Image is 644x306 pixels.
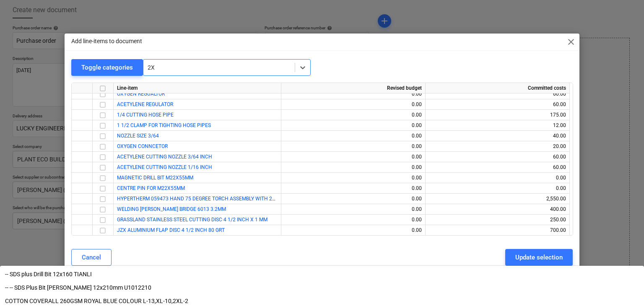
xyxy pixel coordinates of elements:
[285,120,422,131] div: 0.00
[429,89,566,99] div: 60.00
[281,83,426,93] div: Revised budget
[285,204,422,215] div: 0.00
[429,225,566,236] div: 700.00
[505,249,573,266] button: Update selection
[114,83,281,93] div: Line-item
[285,162,422,173] div: 0.00
[515,252,563,263] div: Update selection
[117,217,267,223] a: GRASSLAND STAINLESS STEEL CUTTING DISC 4 1/2 INCH X 1 MM
[82,252,101,263] div: Cancel
[285,152,422,162] div: 0.00
[429,120,566,131] div: 12.00
[429,194,566,204] div: 2,550.00
[71,59,143,76] button: Toggle categories
[285,183,422,194] div: 0.00
[117,112,174,118] a: 1/4 CUTTING HOSE PIPE
[429,173,566,183] div: 0.00
[81,62,133,73] div: Toggle categories
[429,204,566,215] div: 400.00
[117,227,225,233] a: JZX ALUMINIUM FLAP DISC 4 1/2 INCH 80 GRT
[429,110,566,120] div: 175.00
[117,91,165,97] a: OXYGEN REGUALTOR
[429,99,566,110] div: 60.00
[117,175,193,181] a: MAGNETIC DRILL BIT M22X55MM
[429,183,566,194] div: 0.00
[285,110,422,120] div: 0.00
[429,141,566,152] div: 20.00
[285,173,422,183] div: 0.00
[429,152,566,162] div: 60.00
[566,37,576,47] span: close
[285,215,422,225] div: 0.00
[117,143,168,149] a: OXYGEN CONNCETOR
[117,185,185,191] a: CENTRE PIN FOR M22X55MM
[429,215,566,225] div: 250.00
[117,133,159,139] a: NOZZLE SIZE 3/64
[117,122,211,128] a: 1 1/2 CLAMP FOR TIGHTING HOSE PIPES
[117,164,212,170] a: ACETYLENE CUTTING NOZZLE 1/16 INCH
[117,154,212,160] a: ACETYLENE CUTTING NOZZLE 3/64 INCH
[117,196,303,202] a: HYPERTHERM 059473 HAND 75 DEGREE TORCH ASSEMBLY WITH 25 LEAD -0594
[285,89,422,99] div: 0.00
[71,37,142,46] p: Add line-items to document
[117,101,173,107] a: ACETYLENE REGULATOR
[117,206,226,212] a: WELDING [PERSON_NAME] BRIDGE 6013 3.2MM
[285,194,422,204] div: 0.00
[602,266,644,306] iframe: Chat Widget
[429,131,566,141] div: 40.00
[285,131,422,141] div: 0.00
[285,141,422,152] div: 0.00
[429,162,566,173] div: 60.00
[426,83,570,93] div: Committed costs
[285,99,422,110] div: 0.00
[285,225,422,236] div: 0.00
[71,249,112,266] button: Cancel
[117,206,226,212] span: WELDING ROD GOLDEN BRIDGE 6013 3.2MM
